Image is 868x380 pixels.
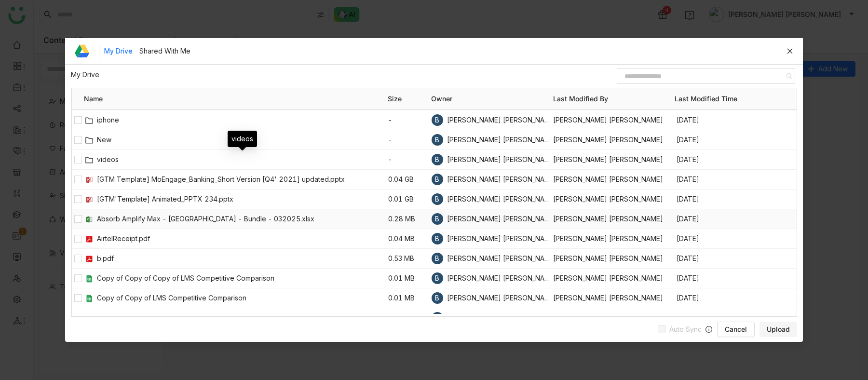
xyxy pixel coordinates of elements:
span: Copy of Copy of Copy of LMS Competitive Comparison [97,273,388,284]
span: videos [97,154,388,165]
span: AirtelReceipt.pdf [97,233,388,244]
span: B [435,253,439,264]
span: [DATE] [675,174,796,185]
span: [DATE] [675,253,796,264]
span: b.pdf [97,253,388,264]
div: Size [388,88,431,109]
img: pptx.svg [85,176,93,184]
button: Upload [759,322,797,337]
span: [PERSON_NAME] [PERSON_NAME] [553,194,675,204]
span: [PERSON_NAME] [PERSON_NAME] [553,273,675,284]
span: - [388,135,431,145]
span: Absorb Amplify Max - [GEOGRAPHIC_DATA] - Bundle - 032025.xlsx [97,214,388,224]
span: 0.53 MB [388,253,431,264]
button: Shared With Me [139,46,190,56]
span: [DATE] [675,293,796,303]
span: - [388,154,431,165]
span: [DATE] [675,214,796,224]
span: [PERSON_NAME] [PERSON_NAME] [447,115,553,125]
span: Owner [431,94,553,104]
span: [DATE] [675,115,796,125]
img: google-drive-icon.svg [75,44,90,58]
span: [PERSON_NAME] [PERSON_NAME] [447,273,553,284]
span: [GTM Template] MoEngage_Banking_Short Version [Q4' 2021] updated.pptx [97,174,388,185]
span: Cancel [725,325,747,334]
a: My Drive [71,70,99,79]
img: Folder [85,136,93,144]
span: [PERSON_NAME] [PERSON_NAME] [447,233,553,244]
span: 0.04 GB [388,174,431,185]
span: [PERSON_NAME] [PERSON_NAME] [553,312,675,323]
span: iphone [97,115,388,125]
span: [PERSON_NAME] [PERSON_NAME] [553,154,675,165]
span: [PERSON_NAME] [PERSON_NAME] [553,253,675,264]
img: xlsx.svg [85,216,93,223]
span: [DATE] [675,194,796,204]
span: [DATE] [675,135,796,145]
span: 0.01 MB [388,293,431,303]
span: [DATE] [675,233,796,244]
span: B [435,154,439,165]
span: [PERSON_NAME] [PERSON_NAME] [447,135,553,145]
span: [PERSON_NAME] [PERSON_NAME] [553,293,675,303]
span: [PERSON_NAME] [PERSON_NAME] [553,233,675,244]
span: [PERSON_NAME] [PERSON_NAME] [447,194,553,204]
img: Folder [85,117,93,124]
img: pdf.svg [85,235,93,243]
img: g-xls.svg [85,295,93,302]
span: [PERSON_NAME] [PERSON_NAME] [447,293,553,303]
span: [PERSON_NAME] [PERSON_NAME] [553,115,675,125]
span: 0.01 MB [388,312,431,323]
span: 0.04 MB [388,233,431,244]
img: Folder [85,156,93,164]
span: Auto Sync [665,324,705,335]
span: Last Modified Time [675,94,796,104]
span: B [435,213,439,225]
span: 0.28 MB [388,214,431,224]
span: New [97,135,388,145]
span: B [435,114,439,126]
span: B [435,134,439,146]
span: [GTM'Template] Animated_PPTX 234.pptx [97,194,388,204]
span: Copy of Copy of LMS Competitive Comparison [97,312,388,323]
span: Last Modified By [553,94,675,104]
span: B [435,174,439,185]
span: B [435,193,439,205]
span: B [435,272,439,284]
span: [PERSON_NAME] [PERSON_NAME] [553,135,675,145]
span: [PERSON_NAME] [PERSON_NAME] [447,154,553,165]
span: [PERSON_NAME] [PERSON_NAME] [447,174,553,185]
span: B [435,312,439,324]
span: B [435,233,439,244]
button: Cancel [717,322,755,337]
div: Name [84,88,388,109]
span: B [435,292,439,304]
span: [DATE] [675,273,796,284]
img: pptx.svg [85,196,93,204]
img: pdf.svg [85,255,93,263]
span: [DATE] [675,154,796,165]
span: [PERSON_NAME] [PERSON_NAME] [447,253,553,264]
span: [DATE] [675,312,796,323]
span: [PERSON_NAME] [PERSON_NAME] [553,174,675,185]
span: [PERSON_NAME] [PERSON_NAME] [447,214,553,224]
span: Copy of Copy of LMS Competitive Comparison [97,293,388,303]
img: g-xls.svg [85,275,93,283]
span: [PERSON_NAME] [PERSON_NAME] [447,312,553,323]
span: [PERSON_NAME] [PERSON_NAME] [553,214,675,224]
span: - [388,115,431,125]
span: 0.01 MB [388,273,431,284]
span: 0.01 GB [388,194,431,204]
button: My Drive [104,46,133,56]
